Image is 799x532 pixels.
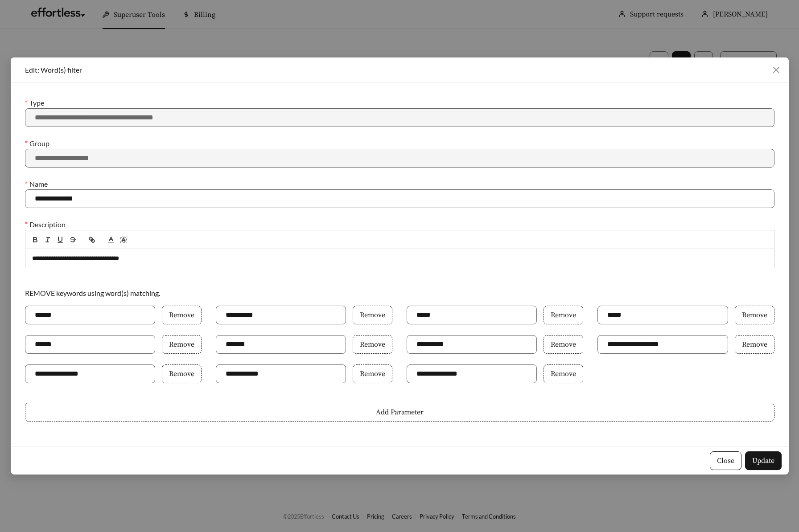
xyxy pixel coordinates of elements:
button: Remove [735,335,774,354]
label: Type [25,98,44,108]
button: Close [764,57,789,82]
span: close [772,66,780,74]
span: Remove [169,339,194,350]
input: Name [25,189,774,208]
button: Remove [162,306,202,324]
input: Group [25,149,774,168]
button: Remove [162,364,202,383]
span: Remove [360,368,385,379]
button: Remove [353,306,392,324]
span: Close [717,455,734,466]
button: Remove [353,335,392,354]
button: Remove [735,306,774,324]
button: Remove [544,364,583,383]
span: Remove [169,310,194,320]
input: Type [25,108,774,127]
button: Remove [353,364,392,383]
span: Remove [742,339,767,350]
label: Group [25,138,49,149]
span: Remove [360,339,385,350]
p: REMOVE keywords using word(s) matching. [25,288,774,299]
button: Update [745,451,782,470]
span: Add Parameter [376,407,424,417]
span: Remove [551,310,576,320]
div: Edit: Word(s) filter [11,57,789,83]
label: Description [25,219,66,230]
span: Remove [742,310,767,320]
span: Remove [551,368,576,379]
button: Close [710,451,741,470]
span: Remove [360,310,385,320]
button: Add Parameter [25,403,774,422]
button: Remove [544,306,583,324]
span: Remove [169,368,194,379]
span: Update [752,455,774,466]
label: Name [25,179,48,189]
span: Remove [551,339,576,350]
button: Remove [544,335,583,354]
button: Remove [162,335,202,354]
